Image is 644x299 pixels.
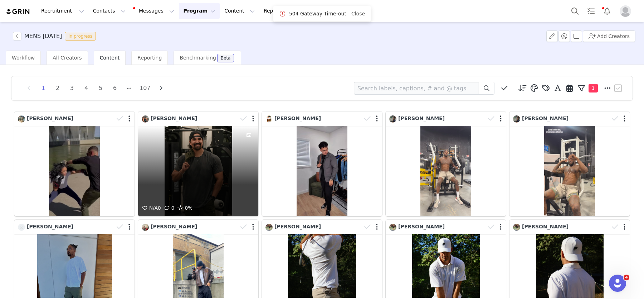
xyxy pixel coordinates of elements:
[179,3,220,19] button: Program
[265,224,273,231] img: 54b496f7-cb29-4bca-891c-aeb6f6c296ed.jpg
[151,224,197,229] span: [PERSON_NAME]
[274,115,321,121] span: [PERSON_NAME]
[289,10,346,18] h1: 504 Gateway Time-out
[583,30,635,42] button: Add Creators
[52,83,63,93] li: 2
[163,205,175,211] span: 0
[95,83,106,93] li: 5
[37,3,88,19] button: Recruitment
[522,115,569,121] span: [PERSON_NAME]
[599,3,615,19] button: Notifications
[615,5,638,17] button: Profile
[109,83,120,93] li: 6
[389,115,396,123] img: 24b7460d-6f5f-46b3-b944-e03b3c787aa5.jpg
[100,55,120,61] span: Content
[398,115,445,121] span: [PERSON_NAME]
[513,224,520,231] img: 54b496f7-cb29-4bca-891c-aeb6f6c296ed.jpg
[389,224,396,231] img: 54b496f7-cb29-4bca-891c-aeb6f6c296ed.jpg
[141,205,161,211] span: 0
[18,115,25,123] img: dcccb544-01bd-4186-980c-f10a7a88a9fa.jpg
[624,275,629,280] span: 4
[137,55,162,61] span: Reporting
[38,83,49,93] li: 1
[138,83,152,93] li: 107
[67,83,77,93] li: 3
[27,224,73,229] span: [PERSON_NAME]
[620,5,631,17] img: placeholder-profile.jpg
[583,3,599,19] a: Tasks
[151,115,197,121] span: [PERSON_NAME]
[274,224,321,229] span: [PERSON_NAME]
[221,56,231,60] div: Beta
[180,55,216,61] span: Benchmarking
[18,224,25,231] img: b849e92d-71bf-474d-ad1f-be6171c13b6e--s.jpg
[130,3,179,19] button: Messages
[13,32,99,41] span: [object Object]
[12,55,35,61] span: Workflow
[65,32,96,41] span: In progress
[27,115,73,121] span: [PERSON_NAME]
[567,3,583,19] button: Search
[220,3,259,19] button: Content
[522,224,569,229] span: [PERSON_NAME]
[24,32,62,41] h3: MENS [DATE]
[142,115,149,123] img: af7f70a8-2c3b-4925-8e0c-9b7571358f12.jpg
[265,115,273,123] img: 0dce9dde-ad5e-4261-bfbc-8c40100191a6.jpg
[142,224,149,231] img: bde68193-a74e-47ff-a35d-65bbc6db4424.jpg
[176,204,192,213] span: 0%
[259,3,304,19] button: Reporting
[354,82,479,95] input: Search labels, captions, # and @ tags
[609,275,626,292] iframe: Intercom live chat
[351,11,365,16] a: Close
[81,83,92,93] li: 4
[304,3,332,19] a: Brands
[333,3,374,19] a: Community
[513,115,520,123] img: 24b7460d-6f5f-46b3-b944-e03b3c787aa5.jpg
[398,224,445,229] span: [PERSON_NAME]
[89,3,130,19] button: Contacts
[589,84,598,92] span: 1
[141,205,158,211] span: N/A
[576,83,601,94] button: 1
[53,55,82,61] span: All Creators
[6,8,31,15] img: grin logo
